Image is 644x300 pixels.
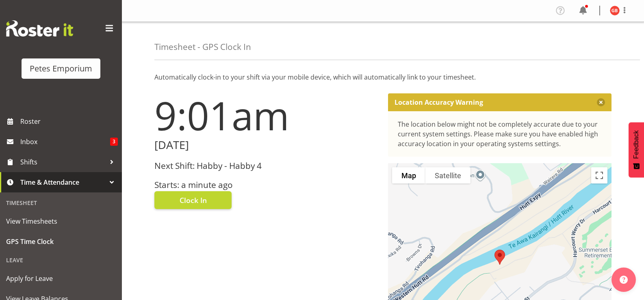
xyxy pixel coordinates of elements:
span: Apply for Leave [6,272,116,285]
div: Leave [2,252,120,268]
p: Location Accuracy Warning [395,98,483,106]
div: The location below might not be completely accurate due to your current system settings. Please m... [398,119,602,149]
button: Close message [597,98,605,106]
h2: [DATE] [154,139,378,151]
button: Feedback - Show survey [629,122,644,177]
span: Time & Attendance [20,176,106,188]
div: Petes Emporium [30,63,92,75]
span: Feedback [633,130,640,159]
span: View Timesheets [6,215,116,227]
button: Show satellite imagery [425,167,471,183]
h1: 9:01am [154,93,378,137]
span: 3 [110,138,118,146]
h3: Starts: a minute ago [154,180,378,190]
img: help-xxl-2.png [620,276,628,284]
button: Clock In [154,191,232,209]
div: Timesheet [2,194,120,211]
a: View Timesheets [2,211,120,231]
h3: Next Shift: Habby - Habby 4 [154,161,378,171]
img: gillian-byford11184.jpg [610,6,620,15]
button: Show street map [392,167,425,183]
span: Roster [20,115,118,127]
a: GPS Time Clock [2,231,120,252]
span: GPS Time Clock [6,235,116,248]
img: Rosterit website logo [6,20,73,37]
p: Automatically clock-in to your shift via your mobile device, which will automatically link to you... [154,72,611,82]
a: Apply for Leave [2,268,120,289]
button: Toggle fullscreen view [591,167,607,183]
span: Shifts [20,156,106,168]
span: Inbox [20,136,110,148]
span: Clock In [180,195,207,205]
h4: Timesheet - GPS Clock In [154,42,251,52]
